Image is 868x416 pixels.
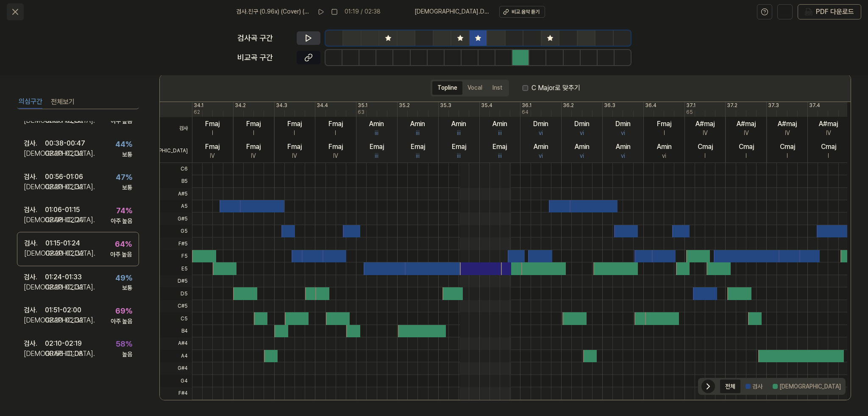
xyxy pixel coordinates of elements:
div: Amin [575,142,590,152]
div: vi [580,129,584,138]
div: 01:51 - 02:00 [45,305,81,315]
div: [DEMOGRAPHIC_DATA] . [24,282,45,292]
button: [DEMOGRAPHIC_DATA] [768,380,846,393]
div: 검사 . [24,171,45,182]
div: 아주 높음 [110,251,132,259]
button: help [757,4,772,19]
div: I [746,152,747,160]
span: A#4 [160,337,192,350]
div: Emaj [411,142,425,152]
div: 37.4 [809,102,820,109]
div: vi [539,129,543,138]
span: C6 [160,163,192,175]
div: iii [457,152,461,160]
div: 35.1 [358,102,367,109]
div: I [828,152,829,160]
div: [DEMOGRAPHIC_DATA] . [24,348,45,358]
div: IV [333,152,338,160]
div: iii [416,152,420,160]
div: 검사 . [24,338,45,348]
div: 00:38 - 00:47 [45,138,85,149]
div: 검사곡 구간 [237,32,292,44]
span: A5 [160,200,192,212]
span: G#5 [160,212,192,225]
img: share [781,8,789,16]
div: [DEMOGRAPHIC_DATA] . [24,315,45,325]
div: 01:24 - 01:33 [45,272,82,282]
div: 02:20 - 02:32 [45,282,83,292]
div: 아주 높음 [111,317,132,325]
div: IV [292,152,297,160]
div: 보통 [122,184,132,192]
div: 37.1 [686,102,696,109]
div: Amin [492,119,507,129]
span: B5 [160,175,192,187]
span: F#5 [160,237,192,250]
div: 아주 높음 [111,117,132,126]
div: A#maj [696,119,715,129]
div: [DEMOGRAPHIC_DATA] . [24,149,45,159]
div: [DEMOGRAPHIC_DATA] . [24,215,45,225]
div: vi [621,129,625,138]
div: 65 [686,109,693,116]
button: Vocal [462,81,487,95]
button: 전체 [720,380,740,393]
div: 비교곡 구간 [237,52,292,64]
span: 검사 . 친구 (0.96x) (Cover) (Edit) [236,8,311,16]
div: 검사 . [24,138,45,149]
div: 검사 . [24,238,45,248]
div: iii [457,129,461,138]
button: 비교 음악 듣기 [499,6,545,18]
div: I [253,129,254,138]
div: 00:56 - 01:06 [45,171,83,182]
div: Dmin [574,119,590,129]
div: iii [416,129,420,138]
span: A#5 [160,188,192,200]
div: [DEMOGRAPHIC_DATA] . [24,182,45,192]
div: 02:20 - 02:32 [45,248,84,259]
div: A#maj [819,119,838,129]
div: Amin [410,119,425,129]
div: 37.2 [727,102,737,109]
div: IV [251,152,256,160]
div: iii [498,129,502,138]
span: G4 [160,375,192,387]
div: 44 % [115,138,132,151]
div: Cmaj [780,142,795,152]
span: C#5 [160,300,192,312]
img: PDF Download [805,8,812,16]
div: 37.3 [768,102,779,109]
div: iii [498,152,502,160]
div: 보통 [122,284,132,292]
div: Amin [657,142,672,152]
div: Amin [369,119,384,129]
span: E5 [160,262,192,275]
div: 보통 [122,150,132,159]
div: 02:08 - 02:20 [45,215,84,225]
div: Amin [534,142,548,152]
div: 00:56 - 01:08 [45,348,83,358]
div: 34.2 [235,102,246,109]
div: 아주 높음 [111,217,132,225]
div: IV [744,129,749,138]
div: IV [826,129,831,138]
button: Topline [432,81,462,95]
button: PDF 다운로드 [803,5,856,19]
svg: help [761,8,768,16]
div: 35.3 [440,102,451,109]
div: A#maj [737,119,756,129]
div: Cmaj [821,142,836,152]
div: 35.4 [481,102,492,109]
div: Amin [616,142,631,152]
div: 49 % [115,272,132,284]
div: 64 [522,109,529,116]
div: vi [621,152,625,160]
div: 36.3 [604,102,615,109]
div: 01:06 - 01:15 [45,205,80,215]
div: vi [580,152,584,160]
div: Fmaj [287,119,302,129]
div: 63 [358,109,364,116]
div: 74 % [116,204,132,217]
div: PDF 다운로드 [816,6,854,17]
